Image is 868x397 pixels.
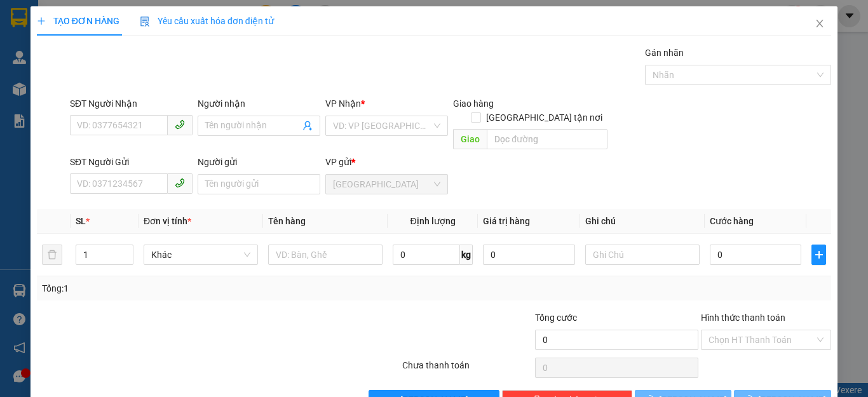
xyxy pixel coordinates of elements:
[42,245,62,265] button: delete
[483,245,574,265] input: 0
[710,216,754,226] span: Cước hàng
[325,155,448,169] div: VP gửi
[812,250,825,260] span: plus
[401,358,534,380] div: Chưa thanh toán
[481,111,607,124] span: [GEOGRAPHIC_DATA] tận nơi
[198,97,320,111] div: Người nhận
[175,119,185,130] span: phone
[585,245,700,265] input: Ghi Chú
[325,98,361,109] span: VP Nhận
[198,155,320,169] div: Người gửi
[76,216,86,226] span: SL
[453,98,494,109] span: Giao hàng
[268,216,306,226] span: Tên hàng
[802,6,837,42] button: Close
[37,16,119,26] span: TẠO ĐƠN HÀNG
[70,155,193,169] div: SĐT Người Gửi
[453,129,487,149] span: Giao
[37,17,46,25] span: plus
[333,175,440,194] span: Quảng Sơn
[140,17,150,27] img: icon
[701,313,785,323] label: Hình thức thanh toán
[483,216,530,226] span: Giá trị hàng
[42,281,336,295] div: Tổng: 1
[487,129,607,149] input: Dọc đường
[460,245,473,265] span: kg
[268,245,383,265] input: VD: Bàn, Ghế
[535,313,577,323] span: Tổng cước
[580,209,705,234] th: Ghi chú
[151,245,250,264] span: Khác
[815,18,825,29] span: close
[410,216,455,226] span: Định lượng
[144,216,191,226] span: Đơn vị tính
[140,16,274,26] span: Yêu cầu xuất hóa đơn điện tử
[811,245,826,265] button: plus
[70,97,193,111] div: SĐT Người Nhận
[302,121,313,131] span: user-add
[645,48,684,58] label: Gán nhãn
[175,178,185,188] span: phone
